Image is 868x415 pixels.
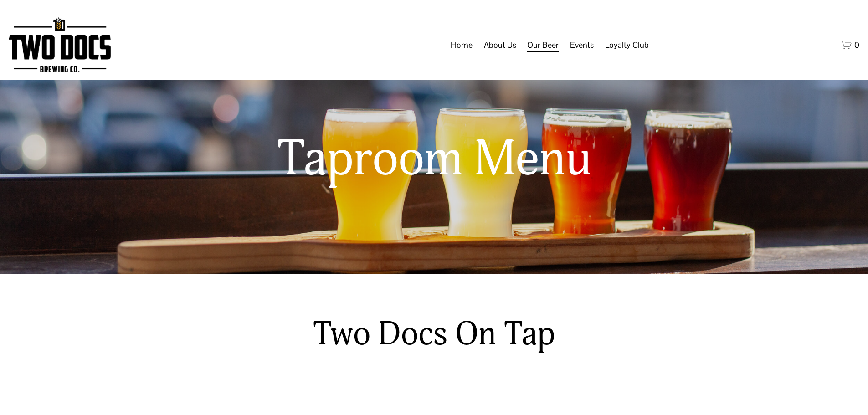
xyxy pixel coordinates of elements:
h1: Taproom Menu [195,132,673,187]
a: instagram-unauth [781,41,790,50]
span: Events [570,37,594,53]
a: twitter-unauth [801,41,811,50]
a: folder dropdown [605,36,649,54]
a: Home [451,36,473,54]
a: folder dropdown [570,36,594,54]
a: folder dropdown [527,36,559,54]
span: 0 [854,40,859,50]
h2: Two Docs On Tap [278,314,590,355]
span: Loyalty Club [605,37,649,53]
span: Our Beer [527,37,559,53]
a: Facebook [760,41,770,50]
a: folder dropdown [484,36,516,54]
img: Two Docs Brewing Co. [9,17,111,72]
span: About Us [484,37,516,53]
a: 0 [841,39,859,51]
